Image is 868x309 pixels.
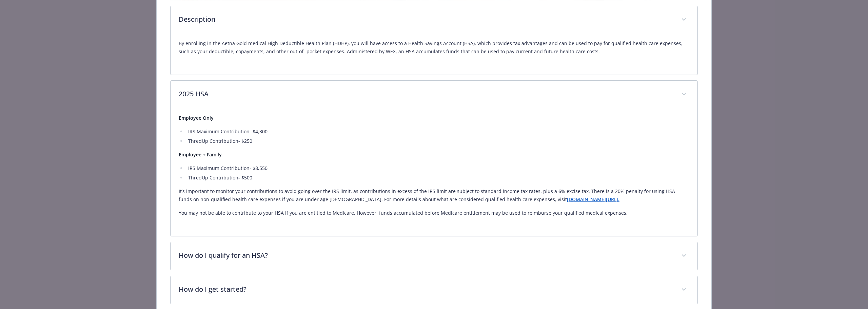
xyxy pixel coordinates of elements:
div: How do I get started? [171,276,697,304]
li: IRS Maximum Contribution- $4,300 [186,128,689,136]
div: Description [171,34,697,75]
strong: Employee Only [179,115,214,121]
li: ThredUp Contribution- $250 [186,137,689,145]
p: You may not be able to contribute to your HSA if you are entitled to Medicare. However, funds acc... [179,209,689,217]
p: It’s important to monitor your contributions to avoid going over the IRS limit, as contributions ... [179,187,689,204]
p: How do I qualify for an HSA? [179,250,673,260]
strong: Employee + Family [179,151,222,158]
div: How do I qualify for an HSA? [171,242,697,270]
li: ThredUp Contribution- $500 [186,174,689,182]
div: Description [171,6,697,34]
a: [DOMAIN_NAME][URL]. [567,196,619,202]
p: By enrolling in the Aetna Gold medical High Deductible Health Plan (HDHP), you will have access t... [179,39,689,56]
li: IRS Maximum Contribution- $8,550 [186,164,689,172]
div: 2025 HSA [171,109,697,236]
p: 2025 HSA [179,89,673,99]
div: 2025 HSA [171,81,697,109]
p: How do I get started? [179,284,673,294]
p: Description [179,14,673,24]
